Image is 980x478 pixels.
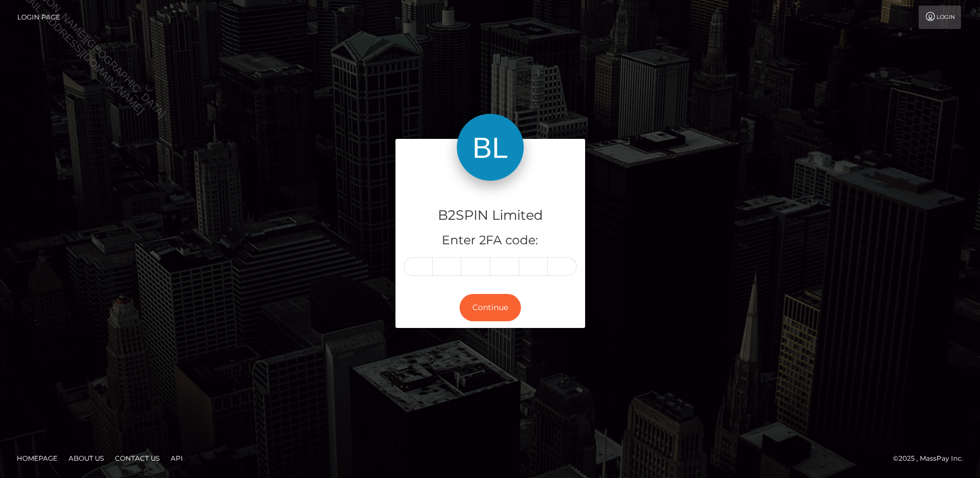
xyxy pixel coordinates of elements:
[404,206,577,225] h4: B2SPIN Limited
[404,232,577,249] h5: Enter 2FA code:
[919,6,961,29] a: Login
[893,452,972,465] div: © 2025 , MassPay Inc.
[110,450,164,467] a: Contact Us
[460,294,521,321] button: Continue
[12,450,62,467] a: Homepage
[166,450,187,467] a: API
[457,114,524,181] img: B2SPIN Limited
[17,6,60,29] a: Login Page
[64,450,108,467] a: About Us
